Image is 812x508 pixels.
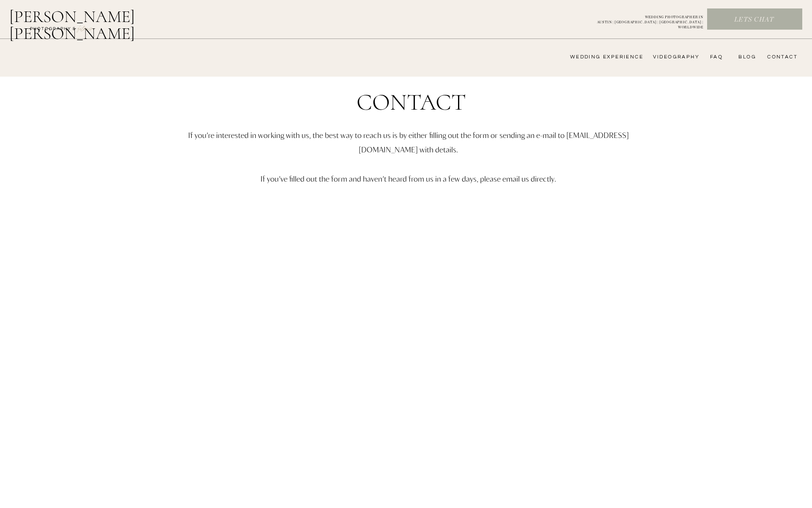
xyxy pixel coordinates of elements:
p: WEDDING PHOTOGRAPHER IN AUSTIN | [GEOGRAPHIC_DATA] | [GEOGRAPHIC_DATA] | WORLDWIDE [583,15,703,24]
a: Lets chat [708,15,801,25]
a: [PERSON_NAME] [PERSON_NAME] [9,8,179,28]
a: wedding experience [558,54,643,61]
a: bLog [735,54,756,61]
a: FAQ [706,54,723,61]
a: SUBMIT FORM [477,432,563,439]
p: If you’re interested in working with us, the best way to reach us is by either filling out the fo... [162,128,655,216]
h1: Contact [308,91,514,120]
a: WEDDING PHOTOGRAPHER INAUSTIN | [GEOGRAPHIC_DATA] | [GEOGRAPHIC_DATA] | WORLDWIDE [583,15,703,24]
a: FILMs [69,23,101,33]
a: CONTACT [765,54,798,61]
a: photography & [25,26,81,36]
a: videography [650,54,700,61]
